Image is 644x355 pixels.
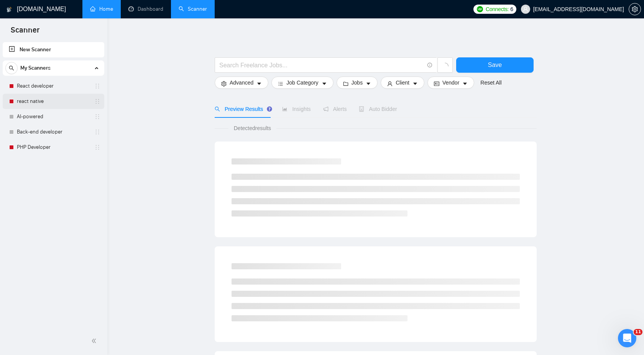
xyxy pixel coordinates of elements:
[486,5,509,13] span: Connects:
[228,124,276,132] span: Detected results
[17,124,90,140] a: Back-end developer
[427,77,474,89] button: idcardVendorcaret-down
[215,106,270,112] span: Preview Results
[17,78,90,94] a: React developer
[523,7,528,12] span: user
[94,98,100,104] span: holder
[359,106,397,112] span: Auto Bidder
[352,78,363,87] span: Jobs
[94,114,100,120] span: holder
[7,3,12,16] img: logo
[94,144,100,150] span: holder
[629,3,641,15] button: setting
[17,94,90,109] a: react native
[271,77,333,89] button: barsJob Categorycaret-down
[6,65,17,71] span: search
[128,6,163,12] a: dashboardDashboard
[434,81,439,86] span: idcard
[366,81,371,86] span: caret-down
[381,77,424,89] button: userClientcaret-down
[266,106,273,112] div: Tooltip anchor
[3,60,104,155] li: My Scanners
[629,6,641,12] a: setting
[629,6,641,12] span: setting
[256,81,262,86] span: caret-down
[91,337,99,345] span: double-left
[322,81,327,86] span: caret-down
[412,81,418,86] span: caret-down
[5,24,46,41] span: Scanner
[282,106,287,112] span: area-chart
[442,78,459,87] span: Vendor
[442,63,449,70] span: loading
[230,78,253,87] span: Advanced
[462,81,468,86] span: caret-down
[337,77,378,89] button: folderJobscaret-down
[3,42,104,57] li: New Scanner
[215,106,220,112] span: search
[219,60,424,70] input: Search Freelance Jobs...
[278,81,283,86] span: bars
[359,106,364,112] span: robot
[510,5,513,13] span: 6
[618,329,636,347] iframe: Intercom live chat
[5,62,18,74] button: search
[634,329,642,335] span: 11
[215,77,268,89] button: settingAdvancedcaret-down
[343,81,348,86] span: folder
[179,6,207,12] a: searchScanner
[323,106,329,112] span: notification
[477,6,483,12] img: upwork-logo.png
[94,129,100,135] span: holder
[90,6,113,12] a: homeHome
[396,78,409,87] span: Client
[286,78,318,87] span: Job Category
[17,109,90,124] a: AI-powered
[427,63,432,68] span: info-circle
[387,81,393,86] span: user
[221,81,227,86] span: setting
[488,60,502,70] span: Save
[17,140,90,155] a: PHP Developer
[9,42,98,57] a: New Scanner
[456,57,534,73] button: Save
[20,60,51,76] span: My Scanners
[323,106,347,112] span: Alerts
[480,78,501,87] a: Reset All
[282,106,310,112] span: Insights
[94,83,100,89] span: holder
